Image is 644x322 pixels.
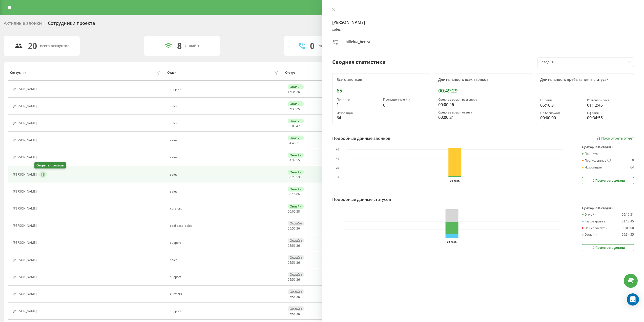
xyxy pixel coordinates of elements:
span: 04 [288,141,291,145]
div: 00:00:21 [438,114,528,120]
span: 36 [296,295,300,299]
span: 36 [296,226,300,231]
span: 23 [292,175,296,179]
div: Онлайн [288,84,304,89]
div: Онлайн [288,170,304,175]
div: Исходящие [582,166,602,169]
div: 0 [310,41,315,51]
a: Посмотреть отчет [596,136,634,141]
div: ithillelua_benza [343,39,370,47]
div: Отдел [167,71,176,74]
div: Не беспокоить [540,111,583,115]
div: curators [170,292,280,296]
div: Принято [582,152,598,156]
text: 20 [336,166,339,169]
span: 36 [296,277,300,282]
text: 60 [336,148,339,151]
div: Суммарно (Сегодня) [582,145,634,149]
span: 05 [288,124,291,128]
span: 00 [288,192,291,196]
div: Всего звонков [337,78,426,82]
div: [PERSON_NAME] [13,190,38,193]
div: Принято [337,98,379,101]
button: Посмотреть детали [582,177,634,184]
div: Онлайн [540,98,583,102]
div: Разговаривает [587,98,630,102]
div: 05:16:31 [622,213,634,216]
div: support [170,309,280,313]
div: Онлайн [185,44,199,48]
div: : : [288,295,300,299]
div: support [170,87,280,91]
span: 16 [288,90,291,94]
div: : : [288,141,300,145]
div: 1 [337,102,379,108]
span: 25 [296,107,300,111]
div: 1 [632,152,634,156]
div: Офлайн [288,255,304,260]
div: 0 [632,159,634,163]
div: : : [288,159,300,162]
div: Исходящие [337,111,379,115]
div: Не беспокоить [582,226,607,230]
div: : : [288,227,300,230]
div: sales [332,27,634,32]
span: 16 [292,192,296,196]
div: : : [288,124,300,128]
div: : : [288,261,300,264]
div: Сотрудник [10,71,26,74]
div: Онлайн [582,213,596,216]
span: 05 [292,124,296,128]
span: 56 [292,260,296,265]
div: : : [288,312,300,316]
div: Онлайн [288,204,304,209]
div: [PERSON_NAME] [13,87,38,91]
span: 39 [292,107,296,111]
div: : : [288,90,300,94]
div: [PERSON_NAME] [13,207,38,210]
div: cold base, sales [170,224,280,228]
div: Открыть профиль [34,162,66,168]
text: 23 сент. [447,241,457,243]
div: Сотрудники проекта [48,21,95,28]
text: 40 [336,157,339,160]
div: support [170,275,280,279]
div: Всего аккаунтов [40,44,69,48]
div: 09:34:55 [587,115,630,121]
div: : : [288,176,300,179]
span: 05 [288,260,291,265]
div: Офлайн [288,272,304,277]
span: 21 [296,141,300,145]
div: Офлайн [288,289,304,294]
div: Подробные данные звонков [332,135,390,141]
span: 00 [288,209,291,214]
div: Онлайн [288,136,304,140]
div: Офлайн [587,111,630,115]
div: [PERSON_NAME] [13,224,38,228]
div: Среднее время ответа [438,111,528,114]
span: 05 [288,312,291,316]
div: [PERSON_NAME] [13,309,38,313]
div: : : [288,193,300,196]
div: Офлайн [288,238,304,243]
div: Посмотреть детали [591,179,625,183]
div: sales [170,139,280,142]
span: 26 [296,90,300,94]
span: 56 [292,226,296,231]
div: Подробные данные статусов [332,196,391,202]
span: 46 [292,141,296,145]
div: 01:12:45 [622,220,634,223]
div: Пропущенные [383,98,426,102]
span: 05 [288,243,291,248]
div: support [170,241,280,244]
span: 37 [292,158,296,162]
div: Офлайн [288,221,304,226]
div: [PERSON_NAME] [13,258,38,262]
span: 05 [288,226,291,231]
div: 8 [177,41,182,51]
div: : : [288,107,300,111]
div: [PERSON_NAME] [13,275,38,279]
div: 64 [630,166,634,169]
span: 04 [288,158,291,162]
span: 05 [288,277,291,282]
